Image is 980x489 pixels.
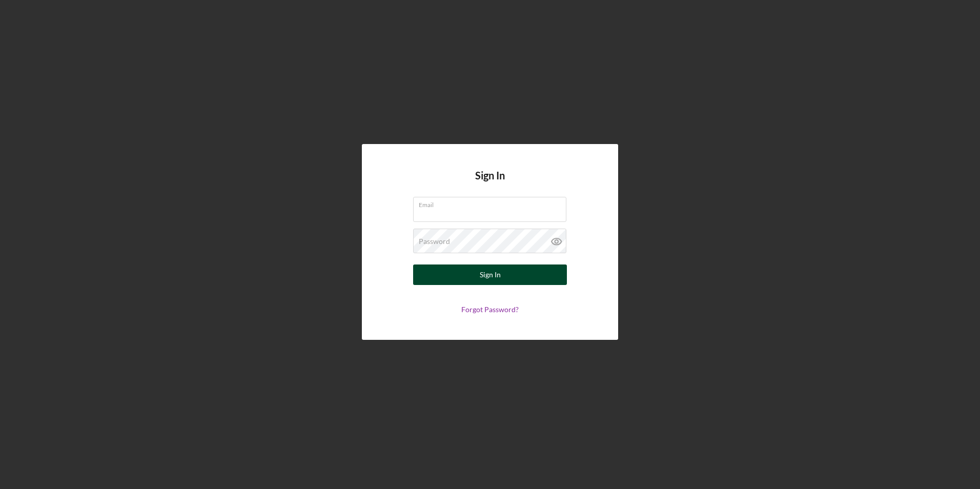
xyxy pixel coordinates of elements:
button: Sign In [413,264,567,285]
div: Sign In [480,264,501,285]
a: Forgot Password? [461,305,519,314]
label: Email [419,197,566,209]
label: Password [419,237,450,246]
h4: Sign In [475,170,505,197]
